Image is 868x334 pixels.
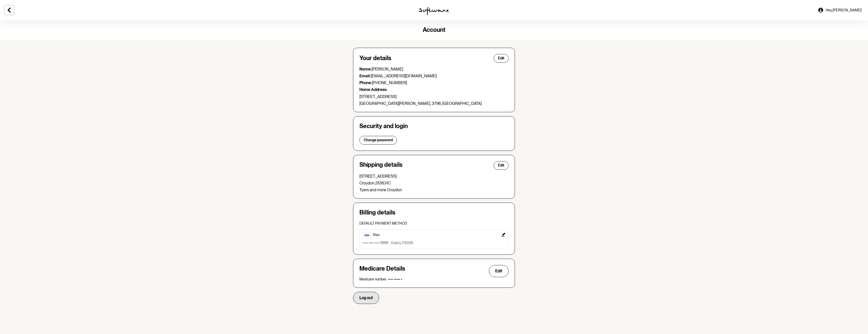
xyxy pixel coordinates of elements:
[359,265,405,277] h4: Medicare Details
[359,87,387,92] strong: Home Address:
[498,56,504,60] span: Edit
[359,174,509,179] p: [STREET_ADDRESS]
[373,233,380,237] span: visa
[815,4,865,16] a: Hey,[PERSON_NAME]!
[359,101,509,106] p: [GEOGRAPHIC_DATA][PERSON_NAME], 3796, [GEOGRAPHIC_DATA]
[359,74,509,78] p: [EMAIL_ADDRESS][DOMAIN_NAME]
[359,229,509,248] button: Edit
[498,163,504,168] span: Edit
[489,265,509,277] button: Edit
[353,292,379,304] button: Log out
[494,161,509,170] button: Edit
[826,8,862,12] span: Hey, [PERSON_NAME] !
[359,161,402,170] h4: Shipping details
[359,55,391,62] h4: Your details
[391,241,413,245] p: Expiry 7/2026
[359,74,371,78] strong: Email:
[363,233,371,238] img: visa.d90d5dc0c0c428db6ba0.webp
[419,7,449,15] img: software logo
[359,80,509,85] p: [PHONE_NUMBER]
[359,94,509,99] p: [STREET_ADDRESS]
[359,295,373,300] span: Log out
[364,138,393,142] span: Change password
[359,221,407,225] span: Default payment method
[423,26,445,33] span: Account
[359,67,372,71] strong: Name:
[359,181,509,185] p: Croydon , 3136 , VIC
[494,54,509,63] button: Edit
[359,67,509,71] p: [PERSON_NAME]
[363,241,388,245] p: •••• •••• •••• 9999
[359,277,509,281] p: Medicare number: •••• ••••• •
[359,187,509,192] p: Tyers and more Croydon
[359,136,397,145] button: Change password
[495,269,502,273] span: Edit
[359,80,372,85] strong: Phone:
[359,209,509,216] h4: Billing details
[359,123,509,130] h4: Security and login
